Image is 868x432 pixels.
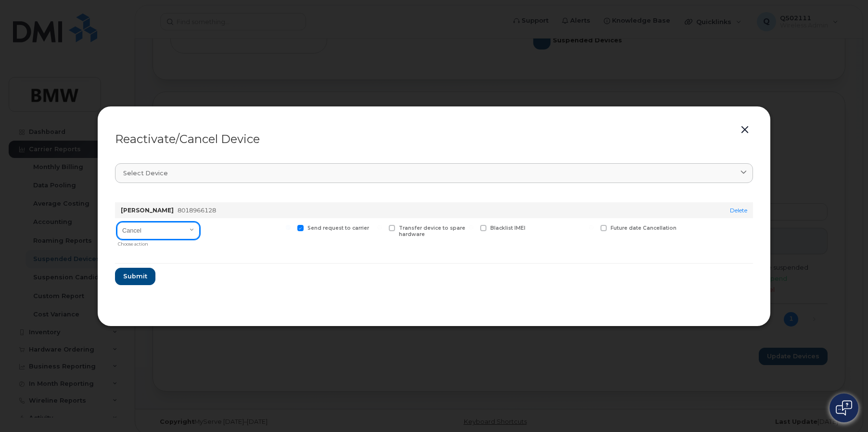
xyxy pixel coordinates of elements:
span: Select device [123,169,168,178]
input: Transfer device to spare hardware [377,225,382,230]
button: Submit [115,268,155,285]
img: Open chat [836,400,852,416]
div: Choose action [118,237,200,248]
strong: [PERSON_NAME] [121,207,174,214]
a: Delete [730,207,747,214]
span: Blacklist IMEI [490,225,525,231]
input: Future date Cancellation [589,225,594,230]
a: Select device [115,163,753,183]
input: Send request to carrier [286,225,291,230]
div: Reactivate/Cancel Device [115,133,753,145]
input: Blacklist IMEI [469,225,473,230]
span: Send request to carrier [307,225,369,231]
span: Transfer device to spare hardware [399,225,465,237]
span: Future date Cancellation [611,225,677,231]
span: 8018966128 [178,207,216,214]
span: Submit [123,272,147,281]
